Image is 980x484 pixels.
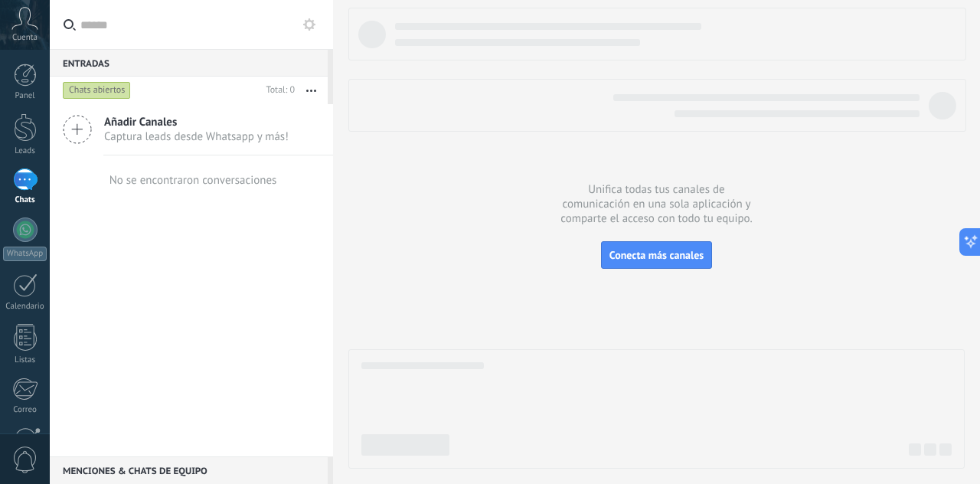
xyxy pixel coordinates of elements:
span: Conecta más canales [609,248,704,262]
button: Conecta más canales [601,241,712,269]
div: No se encontraron conversaciones [109,173,277,188]
div: Total: 0 [260,83,295,98]
div: Chats [3,195,47,205]
div: Chats abiertos [63,81,131,100]
div: Entradas [50,49,328,77]
span: Cuenta [12,33,38,43]
div: Panel [3,91,47,101]
span: Captura leads desde Whatsapp y más! [104,129,289,144]
span: Añadir Canales [104,115,289,129]
div: WhatsApp [3,247,47,261]
div: Calendario [3,302,47,312]
div: Listas [3,355,47,365]
div: Correo [3,405,47,415]
div: Leads [3,146,47,156]
div: Menciones & Chats de equipo [50,456,328,484]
